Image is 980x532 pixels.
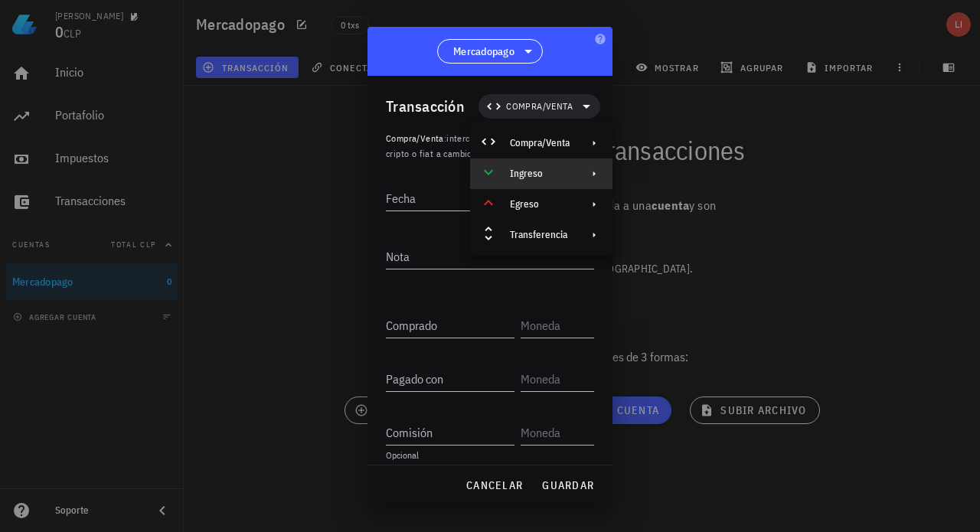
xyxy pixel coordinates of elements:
span: intercambias una moneda, ya sea cripto o fiat a cambio de otra, . [386,132,581,159]
span: Compra/Venta [386,132,444,144]
div: Transacción [386,94,465,119]
input: Moneda [521,420,591,445]
div: Compra/Venta [510,137,570,149]
span: cancelar [465,478,523,492]
div: Ingreso [510,168,570,180]
span: Compra/Venta [506,99,573,114]
div: Ingreso [470,158,612,189]
div: Egreso [470,189,612,220]
div: Opcional [386,451,594,460]
button: guardar [535,472,600,499]
div: Compra/Venta [470,128,612,158]
input: Moneda [521,367,591,391]
p: : [386,131,594,162]
div: Egreso [510,198,570,211]
div: Transferencia [510,229,570,241]
input: Moneda [521,313,591,338]
span: guardar [541,478,594,492]
span: Mercadopago [453,44,514,59]
div: Transferencia [470,220,612,250]
button: cancelar [459,472,529,499]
